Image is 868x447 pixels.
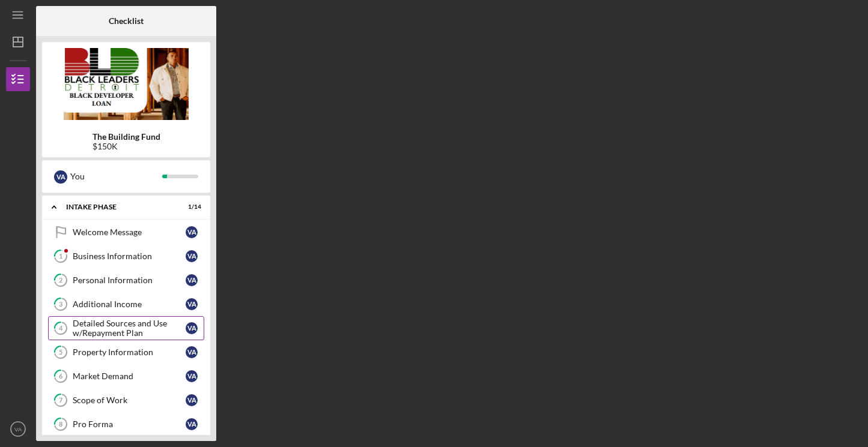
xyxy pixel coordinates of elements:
[73,371,186,381] div: Market Demand
[186,346,198,358] div: V A
[186,298,198,310] div: V A
[186,418,198,430] div: V A
[59,253,62,260] tspan: 1
[73,319,186,338] div: Detailed Sources and Use w/Repayment Plan
[59,397,63,404] tspan: 7
[73,395,186,405] div: Scope of Work
[93,142,160,151] div: $150K
[59,349,62,356] tspan: 5
[59,277,62,284] tspan: 2
[73,251,186,261] div: Business Information
[48,340,204,364] a: 5Property InformationVA
[70,166,162,187] div: You
[109,16,144,26] b: Checklist
[186,394,198,406] div: V A
[59,373,63,380] tspan: 6
[59,301,62,308] tspan: 3
[93,132,160,142] b: The Building Fund
[48,364,204,388] a: 6Market DemandVA
[48,268,204,292] a: 2Personal InformationVA
[48,244,204,268] a: 1Business InformationVA
[186,322,198,334] div: V A
[48,316,204,340] a: 4Detailed Sources and Use w/Repayment PlanVA
[6,417,30,441] button: VA
[48,292,204,316] a: 3Additional IncomeVA
[66,203,171,211] div: Intake Phase
[59,325,63,332] tspan: 4
[73,227,186,237] div: Welcome Message
[14,426,22,433] text: VA
[59,421,62,428] tspan: 8
[186,274,198,286] div: V A
[73,347,186,357] div: Property Information
[186,226,198,238] div: V A
[54,170,67,184] div: V A
[73,419,186,429] div: Pro Forma
[180,203,201,211] div: 1 / 14
[48,412,204,436] a: 8Pro FormaVA
[42,48,210,120] img: Product logo
[48,220,204,244] a: Welcome MessageVA
[186,370,198,382] div: V A
[73,275,186,285] div: Personal Information
[73,299,186,309] div: Additional Income
[48,388,204,412] a: 7Scope of WorkVA
[186,250,198,262] div: V A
